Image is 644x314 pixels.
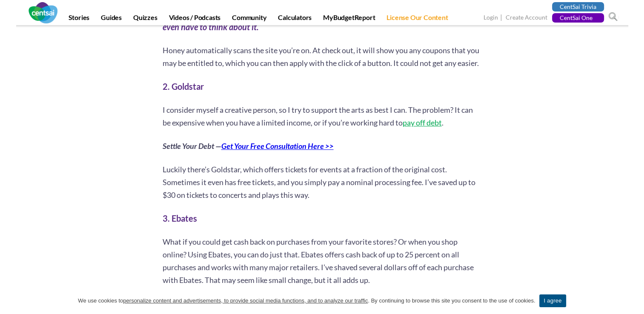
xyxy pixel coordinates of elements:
p: I consider myself a creative person, so I try to support the arts as best I can. The problem? It ... [163,103,482,129]
a: Quizzes [128,13,163,25]
a: pay off debt [403,118,442,127]
a: CentSai Trivia [552,2,604,11]
a: Create Account [506,14,547,23]
p: Luckily there’s Goldstar, which offers tickets for events at a fraction of the original cost. Som... [163,163,482,201]
u: personalize content and advertisements, to provide social media functions, and to analyze our tra... [123,297,368,304]
span: We use cookies to . By continuing to browse this site you consent to the use of cookies. [78,297,535,305]
a: Guides [96,13,127,25]
strong: 2. Goldstar [163,81,204,91]
a: I agree [539,294,566,307]
a: Stories [63,13,95,25]
p: What if you could get cash back on purchases from your favorite stores? Or when you shop online? ... [163,235,482,286]
p: Honey automatically scans the site you’re on. At check out, it will show you any coupons that you... [163,44,482,69]
a: Calculators [273,13,317,25]
a: CentSai One [552,13,604,23]
a: License Our Content [381,13,453,25]
a: MyBudgetReport [318,13,380,25]
span: | [499,13,504,23]
a: Videos / Podcasts [164,13,226,25]
a: Login [484,14,498,23]
strong: 3. Ebates [163,213,197,223]
a: Get Your Free Consultation Here >> [221,141,334,151]
a: I agree [629,297,638,305]
a: Community [227,13,272,25]
strong: Settle Your Debt — [163,141,334,151]
img: CentSai [29,2,57,23]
